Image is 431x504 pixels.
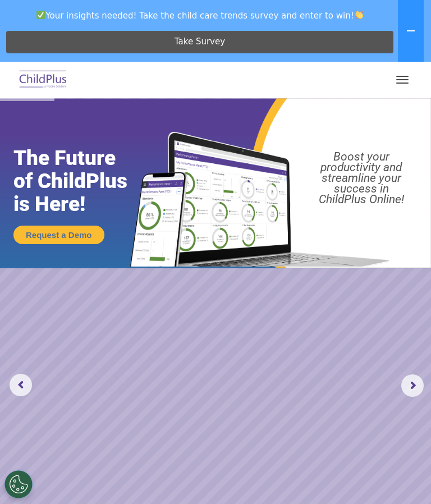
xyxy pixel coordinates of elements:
[17,67,70,93] img: ChildPlus by Procare Solutions
[355,11,363,19] img: 👏
[13,226,104,244] a: Request a Demo
[13,146,151,216] rs-layer: The Future of ChildPlus is Here!
[175,32,225,52] span: Take Survey
[297,152,425,205] rs-layer: Boost your productivity and streamline your success in ChildPlus Online!
[36,11,45,19] img: ✅
[6,31,393,53] a: Take Survey
[4,470,33,498] button: Cookies Settings
[4,4,396,26] span: Your insights needed! Take the child care trends survey and enter to win!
